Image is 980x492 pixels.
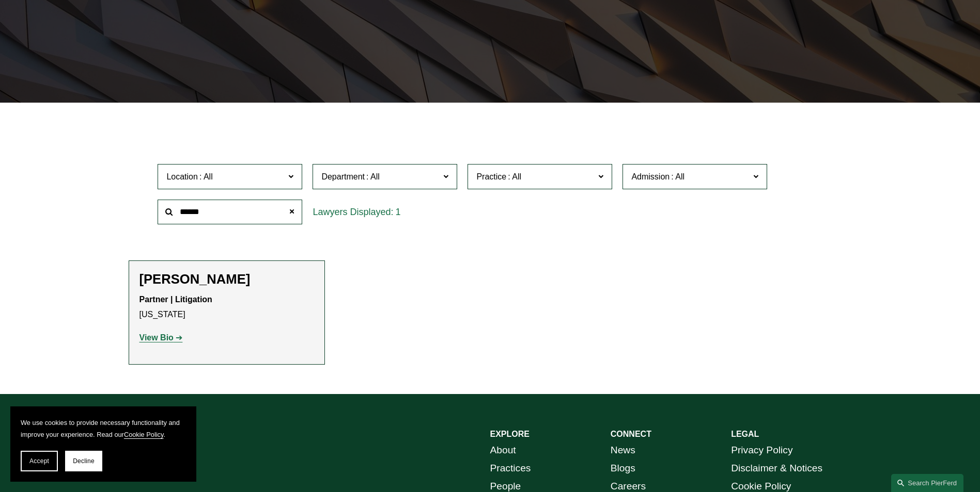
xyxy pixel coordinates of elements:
[631,172,670,181] span: Admission
[395,207,400,217] span: 1
[476,172,506,181] span: Practice
[139,333,183,342] a: View Bio
[139,271,314,287] h2: [PERSON_NAME]
[731,460,822,478] a: Disclaimer & Notices
[731,430,759,438] strong: LEGAL
[891,474,963,492] a: Search this site
[124,431,164,438] a: Cookie Policy
[490,430,530,438] strong: EXPLORE
[611,430,651,438] strong: CONNECT
[611,441,635,460] a: News
[139,333,174,342] strong: View Bio
[490,441,516,460] a: About
[21,417,186,440] p: We use cookies to provide necessary functionality and improve your experience. Read our .
[166,172,198,181] span: Location
[29,457,49,465] span: Accept
[10,406,196,482] section: Cookie banner
[490,460,531,478] a: Practices
[321,172,365,181] span: Department
[139,295,212,304] strong: Partner | Litigation
[611,460,635,478] a: Blogs
[139,292,314,322] p: [US_STATE]
[73,457,95,465] span: Decline
[65,451,102,471] button: Decline
[21,451,58,471] button: Accept
[731,441,792,460] a: Privacy Policy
